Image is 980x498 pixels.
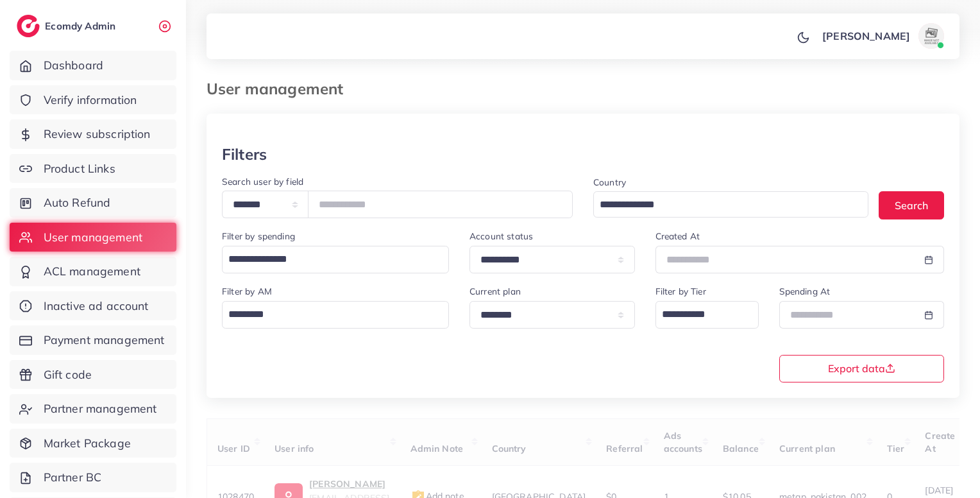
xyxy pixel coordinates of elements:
[595,195,852,215] input: Search for option
[655,301,759,329] div: Search for option
[10,154,176,184] a: Product Links
[44,194,111,211] span: Auto Refund
[17,15,40,37] img: logo
[779,355,945,382] button: Export data
[10,429,176,458] a: Market Package
[10,325,176,355] a: Payment management
[593,191,868,218] div: Search for option
[222,145,267,164] h3: Filters
[828,363,895,374] span: Export data
[17,15,119,37] a: logoEcomdy Admin
[815,23,949,49] a: [PERSON_NAME]avatar
[593,176,626,189] label: Country
[44,92,137,108] span: Verify information
[222,230,295,243] label: Filter by spending
[44,57,103,74] span: Dashboard
[45,20,119,32] h2: Ecomdy Admin
[779,285,831,298] label: Spending At
[10,119,176,149] a: Review subscription
[10,188,176,218] a: Auto Refund
[44,332,165,348] span: Payment management
[10,291,176,321] a: Inactive ad account
[879,191,944,219] button: Search
[44,366,92,383] span: Gift code
[44,435,131,452] span: Market Package
[10,51,176,80] a: Dashboard
[918,23,944,49] img: avatar
[469,285,521,298] label: Current plan
[10,394,176,424] a: Partner management
[10,360,176,390] a: Gift code
[44,400,157,417] span: Partner management
[469,230,533,243] label: Account status
[222,301,449,329] div: Search for option
[655,230,700,243] label: Created At
[44,263,140,280] span: ACL management
[207,80,353,98] h3: User management
[222,285,272,298] label: Filter by AM
[44,469,102,486] span: Partner BC
[44,229,142,246] span: User management
[10,257,176,286] a: ACL management
[10,223,176,252] a: User management
[44,160,115,177] span: Product Links
[10,463,176,492] a: Partner BC
[822,28,910,44] p: [PERSON_NAME]
[657,304,742,325] input: Search for option
[10,85,176,115] a: Verify information
[44,126,151,142] span: Review subscription
[222,246,449,273] div: Search for option
[224,304,432,325] input: Search for option
[222,175,303,188] label: Search user by field
[44,298,149,314] span: Inactive ad account
[224,248,432,270] input: Search for option
[655,285,706,298] label: Filter by Tier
